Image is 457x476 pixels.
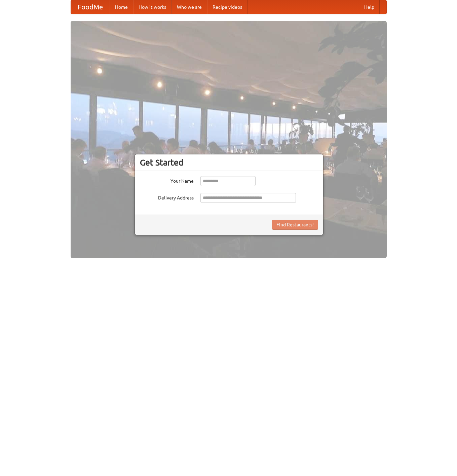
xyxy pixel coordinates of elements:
[272,220,318,230] button: Find Restaurants!
[71,0,110,14] a: FoodMe
[140,176,194,184] label: Your Name
[207,0,247,14] a: Recipe videos
[359,0,380,14] a: Help
[140,193,194,201] label: Delivery Address
[140,157,318,168] h3: Get Started
[172,0,207,14] a: Who we are
[110,0,133,14] a: Home
[133,0,172,14] a: How it works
